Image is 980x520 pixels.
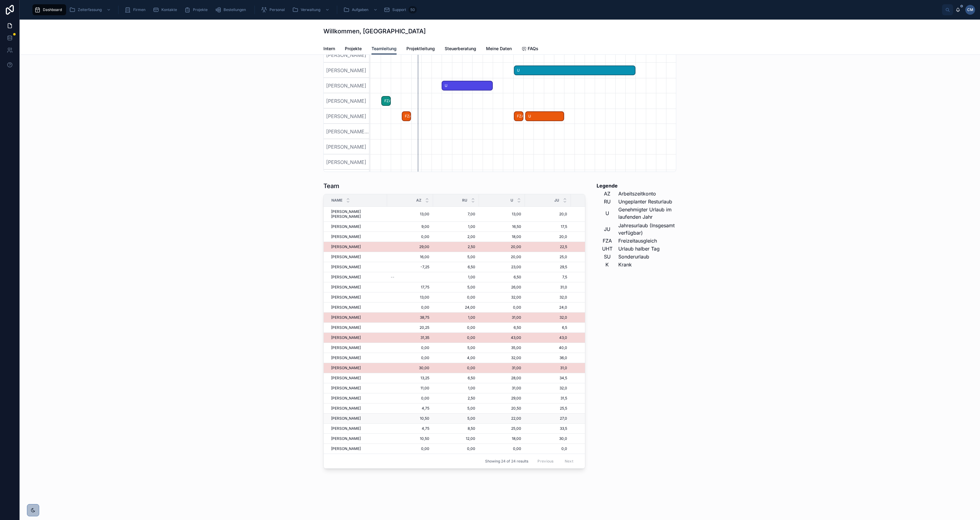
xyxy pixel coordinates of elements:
a: 4,0 [575,315,613,320]
a: 0,0 [575,386,613,391]
a: 1,00 [437,315,475,320]
a: 5,00 [437,254,475,259]
span: 6,50 [437,376,475,381]
a: 1,0 [575,254,613,259]
a: [PERSON_NAME] [331,366,383,370]
span: Projektleitung [406,46,435,52]
a: [PERSON_NAME] [PERSON_NAME] [331,209,383,219]
span: Firmen [133,7,145,12]
a: 29,00 [483,396,521,401]
span: 32,00 [483,355,521,360]
a: 5,00 [437,285,475,290]
a: [PERSON_NAME] [331,325,383,330]
a: 1,0 [575,335,613,340]
span: [PERSON_NAME] [331,244,361,249]
a: 1,00 [437,224,475,229]
a: 17,5 [529,224,567,229]
span: 7,00 [437,212,475,217]
span: 2,50 [437,396,475,401]
a: 22,5 [529,244,567,249]
span: 16,00 [391,254,429,259]
a: 34,5 [529,376,567,381]
a: 0,0 [575,224,613,229]
a: [PERSON_NAME] [331,315,383,320]
a: 0,0 [575,212,613,217]
span: 1,00 [437,386,475,391]
span: 25,5 [529,406,567,411]
span: Bestellungen [224,7,246,12]
span: [PERSON_NAME] [331,345,361,350]
a: 17,75 [391,285,429,290]
a: 0,00 [437,366,475,370]
span: -- [391,275,394,280]
a: 4,0 [575,285,613,290]
a: 1,0 [575,355,613,360]
span: [PERSON_NAME] [331,275,361,280]
span: 5,0 [575,406,613,411]
a: 40,0 [529,345,567,350]
a: 6,5 [529,325,567,330]
span: 20,50 [483,406,521,411]
a: 20,00 [483,254,521,259]
span: 30,00 [391,366,429,370]
span: [PERSON_NAME] [331,295,361,300]
a: 2,50 [437,244,475,249]
a: -- [391,275,429,280]
span: Meine Daten [486,46,512,52]
span: [PERSON_NAME] [331,355,361,360]
span: 6,50 [483,275,521,280]
a: 9,00 [391,224,429,229]
a: 28,00 [483,376,521,381]
a: 25,0 [529,254,567,259]
a: 4,75 [391,406,429,411]
span: 2,0 [575,295,613,300]
a: [PERSON_NAME] [331,305,383,310]
a: 0,00 [437,295,475,300]
span: -7,25 [391,265,429,269]
a: 5,00 [437,406,475,411]
a: [PERSON_NAME] [331,426,383,431]
span: 32,0 [529,386,567,391]
span: Intern [323,46,335,52]
a: 24,0 [529,305,567,310]
a: [PERSON_NAME] [331,224,383,229]
a: 0,00 [391,396,429,401]
span: [PERSON_NAME] [331,234,361,239]
a: 0,0 [575,234,613,239]
span: Kontakte [161,7,177,12]
span: 2,00 [437,234,475,239]
a: 31,00 [483,315,521,320]
span: 4,0 [575,366,613,370]
a: 20,0 [529,212,567,217]
a: 20,00 [483,244,521,249]
a: 33,5 [529,426,567,431]
a: 13,25 [391,376,429,381]
a: 0,00 [391,345,429,350]
a: 24,00 [437,305,475,310]
a: 11,0 [575,376,613,381]
span: 27,0 [529,416,567,421]
a: 16,50 [483,224,521,229]
a: 23,00 [483,265,521,269]
a: Bestellungen [213,4,250,15]
a: 8,50 [437,426,475,431]
span: 13,00 [391,212,429,217]
span: [PERSON_NAME] [331,254,361,259]
span: 0,00 [437,325,475,330]
span: 0,00 [391,305,429,310]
